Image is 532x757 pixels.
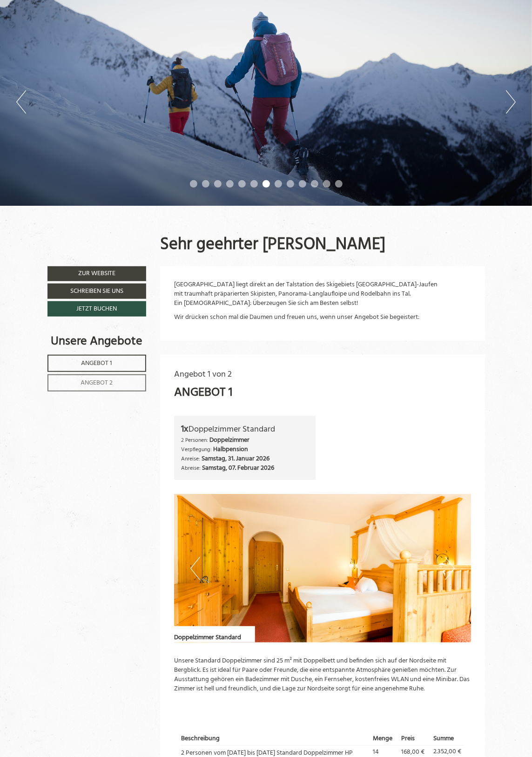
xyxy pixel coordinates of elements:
b: Samstag, 31. Januar 2026 [202,453,269,464]
b: 1x [181,422,189,437]
small: Abreise: [181,464,201,473]
p: Unsere Standard Doppelzimmer sind 25 m² mit Doppelbett und befinden sich auf der Nordseite mit Be... [174,656,471,694]
div: Doppelzimmer Standard [174,626,255,642]
div: Freitag [131,7,166,21]
th: Menge [370,733,398,745]
h1: Sehr geehrter [PERSON_NAME] [160,236,385,255]
button: Previous [16,90,26,114]
a: Zur Website [47,266,147,281]
div: Unsere Angebote [47,333,147,350]
th: Summe [430,733,464,745]
div: Angebot 1 [174,384,232,401]
p: Wir drücken schon mal die Daumen und freuen uns, wenn unser Angebot Sie begeistert: [174,313,471,322]
div: Doppelzimmer Standard [181,423,309,436]
b: Halbpension [213,444,248,455]
b: Samstag, 07. Februar 2026 [202,463,274,473]
div: Guten Tag, wie können wir Ihnen helfen? [7,25,132,50]
img: image [174,494,471,642]
button: Next [445,557,455,580]
small: Anreise: [181,454,200,463]
small: Verpflegung: [181,445,212,454]
span: Angebot 1 [81,358,112,369]
button: Next [506,90,516,114]
span: Angebot 2 [81,378,113,388]
a: Schreiben Sie uns [47,284,147,299]
p: [GEOGRAPHIC_DATA] liegt direkt an der Talstation des Skigebiets [GEOGRAPHIC_DATA]-Jaufen mit trau... [174,280,471,308]
small: 16:27 [14,42,128,48]
b: Doppelzimmer [209,435,249,446]
small: 2 Personen: [181,436,208,445]
div: Berghotel Ratschings [14,27,128,33]
a: Jetzt buchen [47,301,147,317]
th: Beschreibung [181,733,370,745]
button: Previous [190,557,200,580]
span: Angebot 1 von 2 [174,368,232,381]
th: Preis [398,733,430,745]
button: Senden [247,246,297,262]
